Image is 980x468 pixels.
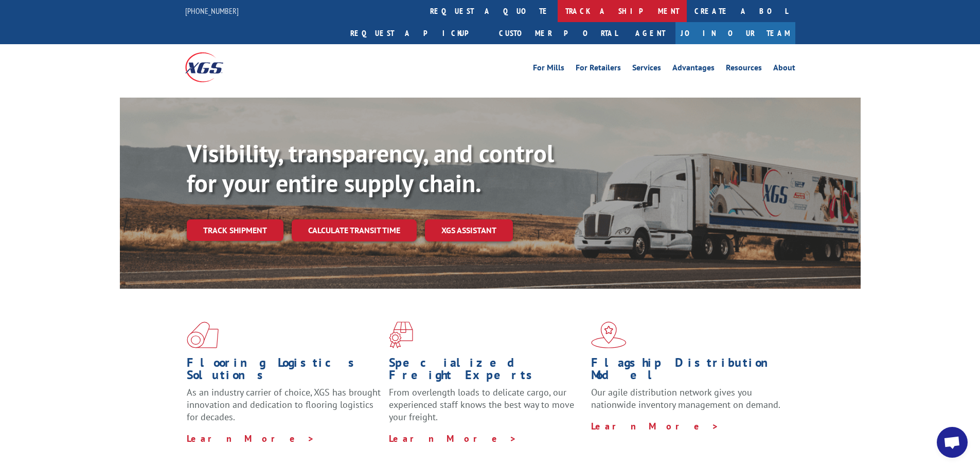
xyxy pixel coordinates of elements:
a: Resources [726,64,762,75]
h1: Specialized Freight Experts [389,357,583,386]
a: XGS ASSISTANT [425,219,513,241]
a: Learn More > [389,433,517,444]
p: From overlength loads to delicate cargo, our experienced staff knows the best way to move your fr... [389,386,583,432]
a: Calculate transit time [292,219,417,241]
h1: Flagship Distribution Model [591,357,786,386]
a: Learn More > [591,420,719,432]
h1: Flooring Logistics Solutions [187,357,381,386]
a: Learn More > [187,433,315,444]
a: For Mills [533,64,564,75]
span: As an industry carrier of choice, XGS has brought innovation and dedication to flooring logistics... [187,386,381,423]
a: Track shipment [187,219,283,241]
a: Customer Portal [491,22,625,44]
a: Agent [625,22,675,44]
img: xgs-icon-focused-on-flooring-red [389,322,413,348]
div: Open chat [937,427,968,458]
a: Request a pickup [343,22,491,44]
a: Services [632,64,661,75]
a: Join Our Team [675,22,795,44]
span: Our agile distribution network gives you nationwide inventory management on demand. [591,386,780,410]
b: Visibility, transparency, and control for your entire supply chain. [187,137,554,199]
a: Advantages [672,64,715,75]
a: For Retailers [576,64,621,75]
a: [PHONE_NUMBER] [185,6,239,16]
img: xgs-icon-flagship-distribution-model-red [591,322,627,348]
img: xgs-icon-total-supply-chain-intelligence-red [187,322,219,348]
a: About [773,64,795,75]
